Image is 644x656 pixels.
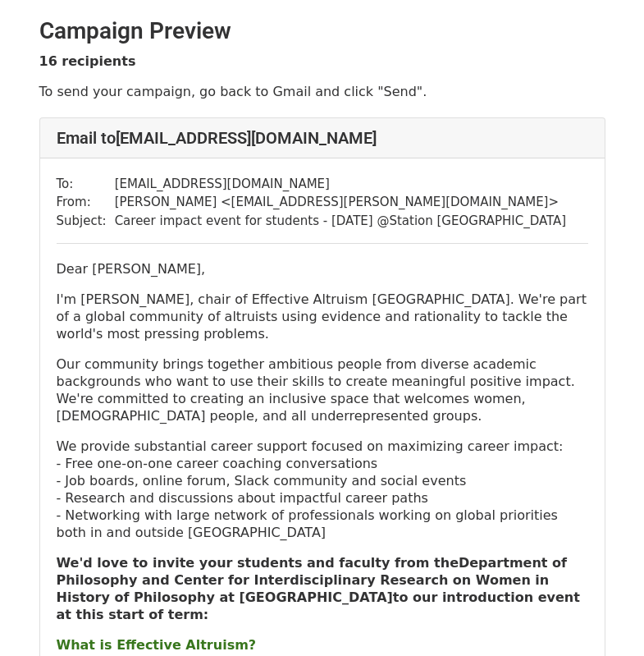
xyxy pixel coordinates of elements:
h2: Campaign Preview [39,17,605,45]
td: [PERSON_NAME] < [EMAIL_ADDRESS][PERSON_NAME][DOMAIN_NAME] > [115,193,567,212]
b: Department of Philosophy and Center for Interdisciplinary Research on Women in History of Philoso... [57,555,568,605]
strong: We'd love to invite your students and faculty from the [57,555,459,571]
td: Career impact event for students - [DATE] @Station [GEOGRAPHIC_DATA] [115,212,567,231]
strong: 16 recipients [39,53,136,69]
strong: to our introduction event at this start of term: [57,589,580,622]
td: Subject: [57,212,115,231]
td: To: [57,175,115,194]
p: Our community brings together ambitious people from diverse academic backgrounds who want to use ... [57,356,588,424]
strong: What is Effective Altruism? [57,637,257,653]
p: We provide substantial career support focused on maximizing career impact: - Free one-on-one care... [57,438,588,541]
td: [EMAIL_ADDRESS][DOMAIN_NAME] [115,175,567,194]
h4: Email to [EMAIL_ADDRESS][DOMAIN_NAME] [57,128,588,148]
td: From: [57,193,115,212]
p: To send your campaign, go back to Gmail and click "Send". [39,83,605,100]
p: I'm [PERSON_NAME], chair of Effective Altruism [GEOGRAPHIC_DATA]. We're part of a global communit... [57,291,588,342]
p: Dear [PERSON_NAME], [57,260,588,278]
